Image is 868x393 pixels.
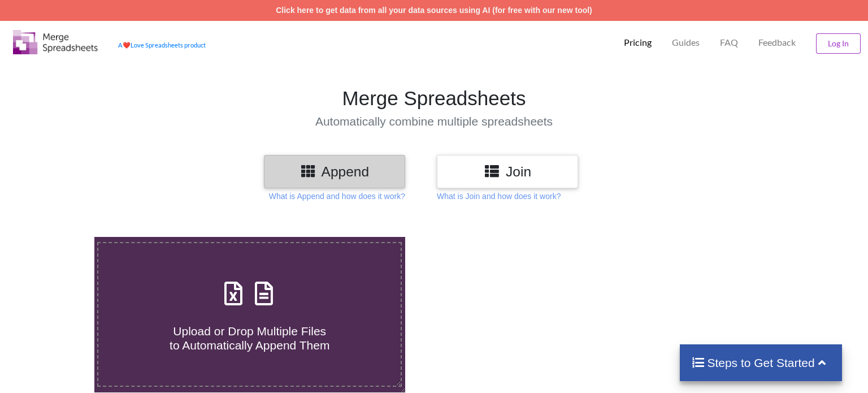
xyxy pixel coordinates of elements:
img: Logo.png [13,30,98,54]
p: What is Join and how does it work? [437,191,561,202]
p: Pricing [624,37,652,49]
a: AheartLove Spreadsheets product [118,41,206,49]
button: Log In [816,33,861,54]
a: Click here to get data from all your data sources using AI (for free with our new tool) [276,6,592,15]
p: Guides [672,37,700,49]
span: Feedback [758,38,796,47]
span: Upload or Drop Multiple Files to Automatically Append Them [170,325,329,352]
h4: Steps to Get Started [691,356,831,370]
p: What is Append and how does it work? [269,191,405,202]
p: FAQ [720,37,738,49]
h3: Join [445,163,570,180]
span: heart [123,41,131,49]
h3: Append [272,163,397,180]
